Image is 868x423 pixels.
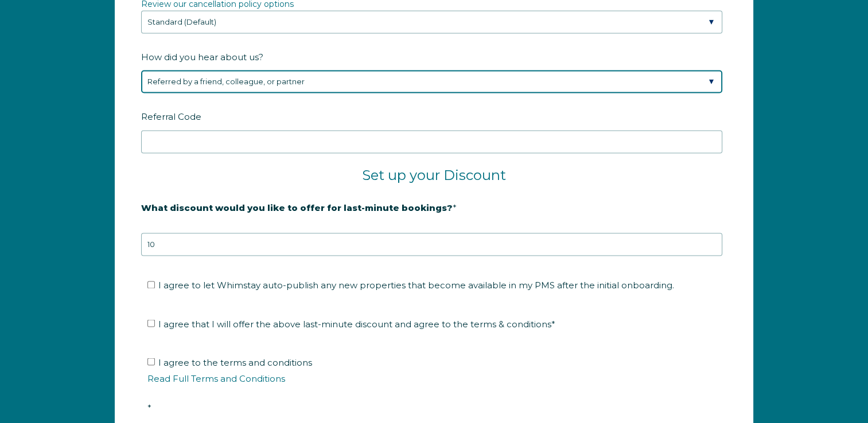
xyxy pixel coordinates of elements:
[141,108,201,126] span: Referral Code
[147,319,155,327] input: I agree that I will offer the above last-minute discount and agree to the terms & conditions*
[141,202,453,213] strong: What discount would you like to offer for last-minute bookings?
[147,281,155,288] input: I agree to let Whimstay auto-publish any new properties that become available in my PMS after the...
[147,357,729,413] span: I agree to the terms and conditions
[158,280,674,291] span: I agree to let Whimstay auto-publish any new properties that become available in my PMS after the...
[362,167,506,183] span: Set up your Discount
[147,373,285,383] a: Read Full Terms and Conditions
[158,318,555,329] span: I agree that I will offer the above last-minute discount and agree to the terms & conditions
[141,221,321,232] strong: 20% is recommended, minimum of 10%
[141,48,263,66] span: How did you hear about us?
[147,358,155,365] input: I agree to the terms and conditionsRead Full Terms and Conditions*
